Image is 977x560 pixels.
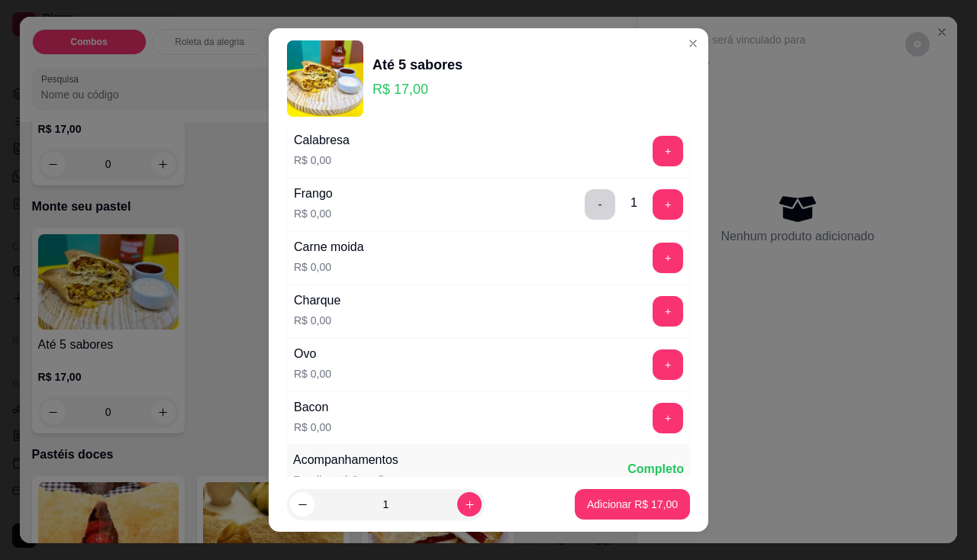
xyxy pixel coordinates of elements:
button: add [653,296,683,327]
div: Carne moida [294,238,364,256]
p: R$ 0,00 [294,420,331,435]
button: increase-product-quantity [457,492,482,517]
div: Bacon [294,398,331,417]
p: Adicionar R$ 17,00 [587,497,678,512]
p: R$ 17,00 [372,79,463,100]
div: Até 5 sabores [372,54,463,76]
img: product-image [287,40,363,117]
button: delete [585,189,615,220]
div: Ovo [294,345,331,363]
p: R$ 0,00 [294,153,350,168]
button: Close [681,31,705,56]
button: add [653,136,683,166]
p: R$ 0,00 [294,259,364,275]
button: add [653,403,683,433]
div: Completo [627,460,684,478]
button: add [653,189,683,220]
button: add [653,243,683,273]
button: add [653,349,683,380]
div: Frango [294,185,333,203]
p: R$ 0,00 [294,313,340,328]
div: Calabresa [294,131,350,150]
button: decrease-product-quantity [290,492,314,517]
div: Escolha até 6 opções [293,472,398,488]
div: Charque [294,291,340,310]
div: Acompanhamentos [293,451,398,469]
p: R$ 0,00 [294,206,333,221]
button: Adicionar R$ 17,00 [575,489,690,520]
div: 1 [630,194,637,212]
p: R$ 0,00 [294,366,331,381]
